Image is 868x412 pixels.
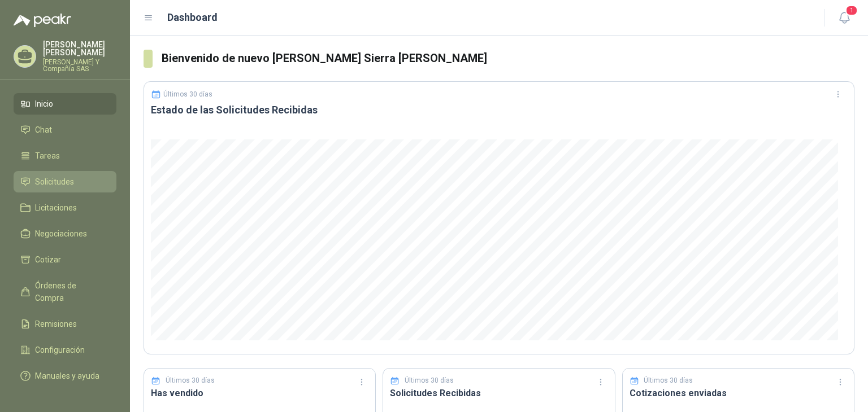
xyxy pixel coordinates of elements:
a: Negociaciones [14,223,116,244]
a: Solicitudes [14,171,116,192]
p: Últimos 30 días [644,375,693,386]
button: 1 [834,8,854,28]
h3: Cotizaciones enviadas [630,386,847,400]
p: Últimos 30 días [405,375,454,386]
img: Logo peakr [14,14,71,27]
a: Órdenes de Compra [14,275,116,309]
p: [PERSON_NAME] Y Compañía SAS [43,59,116,72]
p: Últimos 30 días [166,375,215,386]
h3: Has vendido [151,386,368,400]
a: Remisiones [14,313,116,335]
a: Licitaciones [14,197,116,218]
a: Chat [14,119,116,141]
span: Tareas [35,150,60,162]
p: [PERSON_NAME] [PERSON_NAME] [43,41,116,56]
span: Órdenes de Compra [35,279,106,304]
a: Tareas [14,145,116,166]
h1: Dashboard [167,10,218,25]
a: Configuración [14,339,116,361]
span: Inicio [35,98,53,110]
span: Negociaciones [35,227,87,240]
span: Solicitudes [35,176,74,188]
span: Cotizar [35,253,61,266]
h3: Solicitudes Recibidas [390,386,607,400]
span: Manuales y ayuda [35,370,99,382]
span: Remisiones [35,318,77,330]
h3: Bienvenido de nuevo [PERSON_NAME] Sierra [PERSON_NAME] [162,50,854,67]
span: Chat [35,124,52,136]
span: Configuración [35,344,85,356]
span: Licitaciones [35,201,77,214]
a: Inicio [14,93,116,115]
p: Últimos 30 días [163,90,212,98]
a: Manuales y ayuda [14,365,116,387]
a: Cotizar [14,249,116,270]
span: 1 [845,5,858,16]
h3: Estado de las Solicitudes Recibidas [151,103,847,117]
